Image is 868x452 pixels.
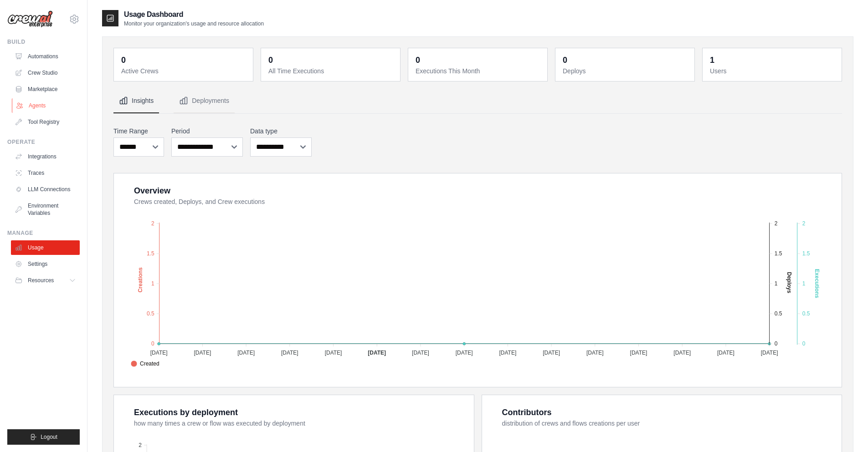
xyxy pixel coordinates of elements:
a: Settings [11,257,80,271]
tspan: [DATE] [761,350,778,356]
span: Logout [41,433,57,441]
button: Logout [7,429,80,445]
dt: All Time Executions [268,66,395,76]
tspan: [DATE] [281,350,298,356]
div: Build [7,38,80,46]
label: Data type [250,127,312,136]
img: Logo [7,10,53,28]
a: Automations [11,49,80,64]
a: Traces [11,166,80,180]
tspan: [DATE] [543,350,560,356]
button: Resources [11,273,80,288]
a: Integrations [11,149,80,164]
tspan: 2 [139,442,142,448]
div: Executions by deployment [134,406,238,419]
div: Operate [7,138,80,146]
div: Manage [7,229,80,237]
dt: Executions This Month [416,66,542,76]
button: Deployments [174,89,235,113]
h2: Usage Dashboard [124,9,264,20]
tspan: [DATE] [586,350,604,356]
tspan: [DATE] [456,350,473,356]
tspan: 2 [775,220,778,227]
nav: Tabs [113,89,842,113]
tspan: [DATE] [368,350,386,356]
a: Agents [12,98,81,113]
dt: Deploys [563,66,689,76]
tspan: [DATE] [717,350,734,356]
a: Environment Variables [11,198,80,220]
button: Insights [113,89,159,113]
tspan: [DATE] [150,350,168,356]
tspan: 0.5 [147,310,154,317]
tspan: 2 [802,220,806,227]
tspan: 1.5 [147,250,154,257]
text: Creations [137,267,144,293]
label: Period [171,127,243,136]
div: 0 [563,54,567,66]
tspan: 0 [802,340,806,347]
tspan: 1.5 [775,250,782,257]
a: Marketplace [11,82,80,96]
tspan: 0.5 [802,310,810,317]
a: Tool Registry [11,115,80,129]
tspan: 0 [151,340,154,347]
dt: Active Crews [121,66,247,76]
tspan: 0.5 [775,310,782,317]
div: 0 [268,54,273,66]
text: Executions [814,269,820,298]
tspan: [DATE] [237,350,255,356]
label: Time Range [113,127,164,136]
tspan: [DATE] [673,350,691,356]
tspan: [DATE] [412,350,429,356]
tspan: [DATE] [325,350,342,356]
div: Overview [134,184,170,197]
tspan: 1 [775,280,778,287]
p: Monitor your organization's usage and resource allocation [124,20,264,27]
text: Deploys [786,272,792,293]
div: 0 [416,54,420,66]
a: Usage [11,240,80,255]
tspan: 0 [775,340,778,347]
tspan: [DATE] [630,350,647,356]
div: 1 [710,54,714,66]
span: Resources [28,277,54,284]
tspan: [DATE] [194,350,211,356]
tspan: 1.5 [802,250,810,257]
tspan: 1 [151,280,154,287]
a: Crew Studio [11,66,80,80]
tspan: 2 [151,220,154,227]
span: Created [131,360,159,368]
dt: Crews created, Deploys, and Crew executions [134,197,831,206]
div: Contributors [502,406,552,419]
dt: Users [710,66,836,76]
div: 0 [121,54,126,66]
dt: how many times a crew or flow was executed by deployment [134,419,463,428]
dt: distribution of crews and flows creations per user [502,419,831,428]
tspan: 1 [802,280,806,287]
a: LLM Connections [11,182,80,197]
tspan: [DATE] [499,350,516,356]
